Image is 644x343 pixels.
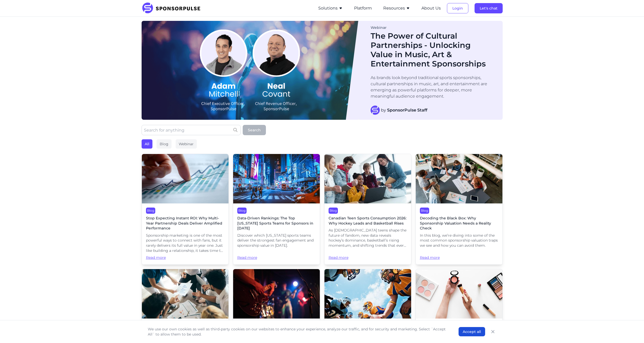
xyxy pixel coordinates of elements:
[329,228,407,248] span: As [DEMOGRAPHIC_DATA] teens shape the future of fandom, new data reveals hockey’s dominance, bask...
[142,3,204,14] img: SponsorPulse
[420,216,498,231] span: Decoding the Black Box: Why Sponsorship Valuation Needs a Reality Check
[146,233,224,253] span: Sponsorship marketing is one of the most powerful ways to connect with fans, but it rarely delive...
[142,125,241,135] input: Search for anything
[459,327,485,336] button: Accept all
[383,5,410,11] button: Resources
[142,154,229,265] a: BlogStop Expecting Instant ROI: Why Multi-Year Partnership Deals Deliver Amplified PerformanceSpo...
[489,328,496,335] button: Close
[142,21,503,120] a: Blog ImageWebinarThe Power of Cultural Partnerships - Unlocking Value in Music, Art & Entertainme...
[157,139,172,149] div: Blog
[354,5,372,11] button: Platform
[324,154,411,203] img: Getty images courtesy of Unsplash
[142,139,152,149] div: All
[233,154,320,265] a: BlogData-Driven Rankings: The Top [US_STATE] Sports Teams for Sponsors in [DATE]Discover which [U...
[381,107,427,113] span: by
[447,6,468,11] a: Login
[146,255,224,260] span: Read more
[416,269,502,319] img: Image by Curated Lifestyle courtesy of Unsplash
[142,154,229,203] img: Sponsorship ROI image
[146,216,224,231] span: Stop Expecting Instant ROI: Why Multi-Year Partnership Deals Deliver Amplified Performance
[415,154,503,265] a: BlogDecoding the Black Box: Why Sponsorship Valuation Needs a Reality CheckIn this blog, we’re di...
[142,21,358,120] img: Blog Image
[618,318,644,343] iframe: Chat Widget
[371,26,492,29] div: Webinar
[176,139,197,149] div: Webinar
[416,154,502,203] img: Getty images courtesy of Unsplash
[371,75,492,99] p: As brands look beyond traditional sports sponsorships, cultural partnerships in music, art, and e...
[146,208,155,214] div: Blog
[233,154,320,203] img: Photo by Andreas Niendorf courtesy of Unsplash
[237,216,316,231] span: Data-Driven Rankings: The Top [US_STATE] Sports Teams for Sponsors in [DATE]
[237,250,316,260] span: Read more
[447,3,468,13] button: Login
[387,108,427,113] strong: SponsorPulse Staff
[318,5,343,11] button: Solutions
[475,3,503,13] button: Let's chat
[371,31,492,68] h1: The Power of Cultural Partnerships - Unlocking Value in Music, Art & Entertainment Sponsorships
[237,233,316,248] span: Discover which [US_STATE] sports teams deliver the strongest fan engagement and sponsorship value...
[142,269,229,319] img: Photo by Getty Images courtesy of Unsplash
[324,269,411,319] img: Getty Images courtesy of Unsplash
[420,250,498,260] span: Read more
[148,327,448,337] p: We use our own cookies as well as third-party cookies on our websites to enhance your experience,...
[243,125,266,135] button: Search
[324,154,411,265] a: BlogCanadian Teen Sports Consumption 2026: Why Hockey Leads and Basketball RisesAs [DEMOGRAPHIC_D...
[420,233,498,248] span: In this blog, we’re diving into some of the most common sponsorship valuation traps we see and ho...
[329,250,407,260] span: Read more
[420,208,429,214] div: Blog
[329,216,407,226] span: Canadian Teen Sports Consumption 2026: Why Hockey Leads and Basketball Rises
[354,6,372,11] a: Platform
[421,6,441,11] a: About Us
[329,208,338,214] div: Blog
[233,128,238,132] img: search icon
[421,5,441,11] button: About Us
[371,106,380,115] img: SponsorPulse Staff
[233,269,320,319] img: Neza Dolmo courtesy of Unsplash
[475,6,503,11] a: Let's chat
[237,208,247,214] div: Blog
